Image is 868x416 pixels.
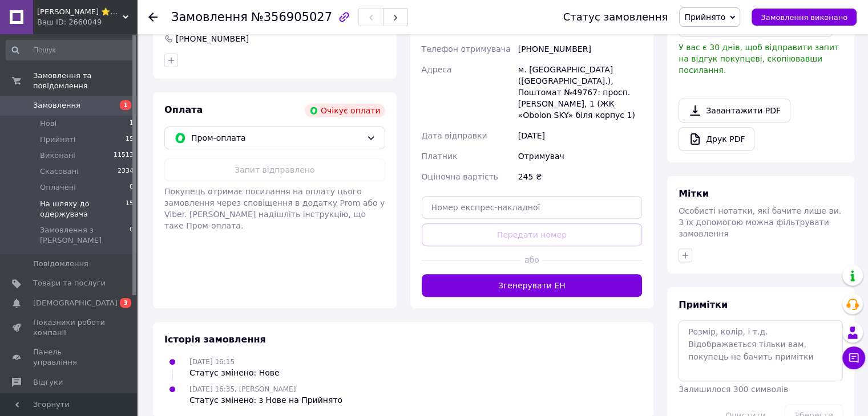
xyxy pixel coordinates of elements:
[189,367,280,378] div: Статус змінено: Нове
[516,166,644,187] div: 245 ₴
[33,377,63,388] span: Відгуки
[40,182,76,193] span: Оплачені
[422,131,487,140] span: Дата відправки
[516,125,644,146] div: [DATE]
[126,199,134,219] span: 15
[40,119,56,129] span: Нові
[130,119,134,129] span: 1
[422,172,498,181] span: Оціночна вартість
[40,166,79,177] span: Скасовані
[33,259,88,269] span: Повідомлення
[40,199,126,219] span: На шляху до одержувача
[189,394,342,406] div: Статус змінено: з Нове на Прийнято
[33,298,118,308] span: [DEMOGRAPHIC_DATA]
[422,152,458,161] span: Платник
[422,44,511,54] span: Телефон отримувача
[189,385,296,393] span: [DATE] 16:35, [PERSON_NAME]
[148,11,158,23] div: Повернутися назад
[516,59,644,125] div: м. [GEOGRAPHIC_DATA] ([GEOGRAPHIC_DATA].), Поштомат №49767: просп. [PERSON_NAME], 1 (ЖК «Obolon S...
[422,196,643,219] input: Номер експрес-накладної
[516,146,644,166] div: Отримувач
[251,10,332,24] span: №356905027
[422,65,452,74] span: Адреса
[175,33,250,44] div: [PHONE_NUMBER]
[164,334,266,345] span: Історія замовлення
[33,347,106,368] span: Панель управління
[164,187,385,230] span: Покупець отримає посилання на оплату цього замовлення через сповіщення в додатку Prom або у Viber...
[40,150,75,161] span: Виконані
[752,9,857,26] button: Замовлення виконано
[37,7,123,17] span: Літтер Маркет ⭐️⭐️⭐️⭐️⭐️
[126,134,134,145] span: 15
[679,206,841,238] span: Особисті нотатки, які бачите лише ви. З їх допомогою можна фільтрувати замовлення
[114,150,134,161] span: 11513
[118,166,134,177] span: 2334
[40,134,75,145] span: Прийняті
[6,40,135,60] input: Пошук
[679,188,709,199] span: Мітки
[422,274,643,297] button: Згенерувати ЕН
[679,43,839,75] span: У вас є 30 днів, щоб відправити запит на відгук покупцеві, скопіювавши посилання.
[679,385,788,394] span: Залишилося 300 символів
[516,39,644,59] div: [PHONE_NUMBER]
[33,278,106,288] span: Товари та послуги
[130,182,134,193] span: 0
[120,100,131,110] span: 1
[679,99,790,123] a: Завантажити PDF
[33,100,80,111] span: Замовлення
[520,254,543,266] span: або
[120,298,131,308] span: 3
[679,127,754,151] a: Друк PDF
[164,158,385,181] button: Запит відправлено
[679,299,728,310] span: Примітки
[684,13,725,22] span: Прийнято
[33,71,137,91] span: Замовлення та повідомлення
[171,10,248,24] span: Замовлення
[761,13,847,22] span: Замовлення виконано
[37,17,137,27] div: Ваш ID: 2660049
[130,225,134,246] span: 0
[189,358,235,366] span: [DATE] 16:15
[191,132,362,144] span: Пром-оплата
[563,11,668,23] div: Статус замовлення
[164,104,203,115] span: Оплата
[40,225,130,246] span: Замовлення з [PERSON_NAME]
[33,317,106,338] span: Показники роботи компанії
[305,104,385,117] div: Очікує оплати
[842,346,865,369] button: Чат з покупцем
